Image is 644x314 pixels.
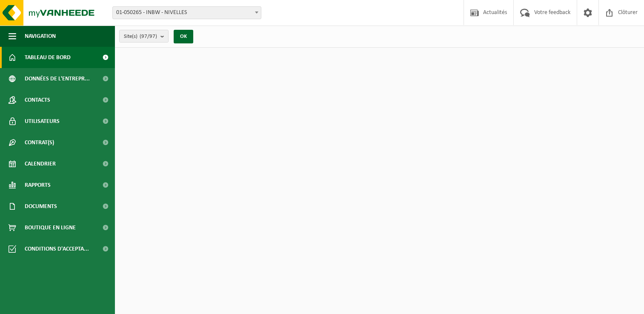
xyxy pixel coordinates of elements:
span: Utilisateurs [25,111,60,132]
span: Tableau de bord [25,47,71,68]
span: Rapports [25,174,51,196]
span: Documents [25,196,57,217]
span: Calendrier [25,153,56,174]
span: Site(s) [124,30,157,43]
span: Contrat(s) [25,132,54,153]
span: 01-050265 - INBW - NIVELLES [113,7,261,19]
span: 01-050265 - INBW - NIVELLES [112,6,261,19]
span: Navigation [25,26,56,47]
span: Conditions d'accepta... [25,238,89,260]
span: Contacts [25,89,50,111]
button: Site(s)(97/97) [119,30,169,43]
count: (97/97) [140,34,157,39]
span: Données de l'entrepr... [25,68,90,89]
button: OK [174,30,193,43]
span: Boutique en ligne [25,217,76,238]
